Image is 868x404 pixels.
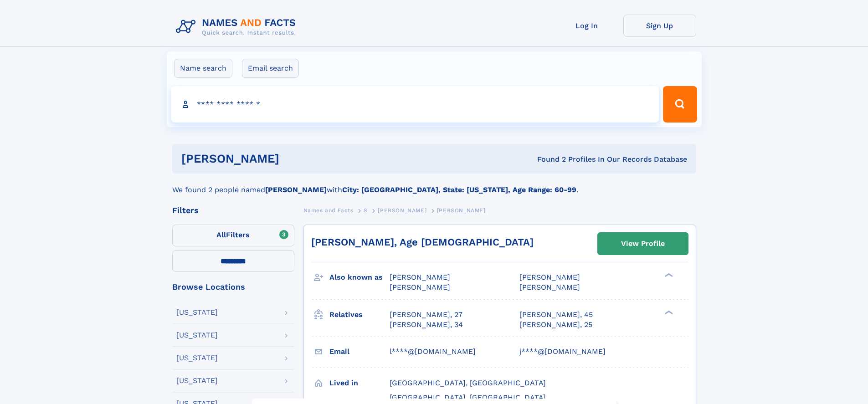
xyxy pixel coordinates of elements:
[176,354,218,362] div: [US_STATE]
[216,230,226,239] span: All
[519,273,580,281] span: [PERSON_NAME]
[329,344,390,359] h3: Email
[390,310,462,320] a: [PERSON_NAME], 27
[519,320,592,330] a: [PERSON_NAME], 25
[550,15,623,37] a: Log In
[176,377,218,384] div: [US_STATE]
[437,207,486,214] span: [PERSON_NAME]
[303,205,354,216] a: Names and Facts
[390,273,450,281] span: [PERSON_NAME]
[663,86,697,123] button: Search Button
[172,206,294,215] div: Filters
[663,272,673,278] div: ❯
[378,207,426,214] span: [PERSON_NAME]
[181,153,408,164] h1: [PERSON_NAME]
[390,393,546,402] span: [GEOGRAPHIC_DATA], [GEOGRAPHIC_DATA]
[390,320,463,330] a: [PERSON_NAME], 34
[390,283,450,291] span: [PERSON_NAME]
[311,236,534,248] a: [PERSON_NAME], Age [DEMOGRAPHIC_DATA]
[172,283,294,291] div: Browse Locations
[598,233,688,255] a: View Profile
[519,310,593,320] a: [PERSON_NAME], 45
[172,174,696,195] div: We found 2 people named with .
[408,154,687,164] div: Found 2 Profiles In Our Records Database
[171,86,659,123] input: search input
[242,59,299,78] label: Email search
[378,205,426,216] a: [PERSON_NAME]
[174,59,232,78] label: Name search
[621,233,665,254] div: View Profile
[176,332,218,339] div: [US_STATE]
[329,270,390,285] h3: Also known as
[329,307,390,322] h3: Relatives
[342,185,576,194] b: City: [GEOGRAPHIC_DATA], State: [US_STATE], Age Range: 60-99
[623,15,696,37] a: Sign Up
[172,225,294,246] label: Filters
[364,205,368,216] a: S
[519,283,580,291] span: [PERSON_NAME]
[176,309,218,316] div: [US_STATE]
[390,378,546,387] span: [GEOGRAPHIC_DATA], [GEOGRAPHIC_DATA]
[172,15,303,39] img: Logo Names and Facts
[364,207,368,214] span: S
[329,375,390,391] h3: Lived in
[663,309,673,315] div: ❯
[265,185,327,194] b: [PERSON_NAME]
